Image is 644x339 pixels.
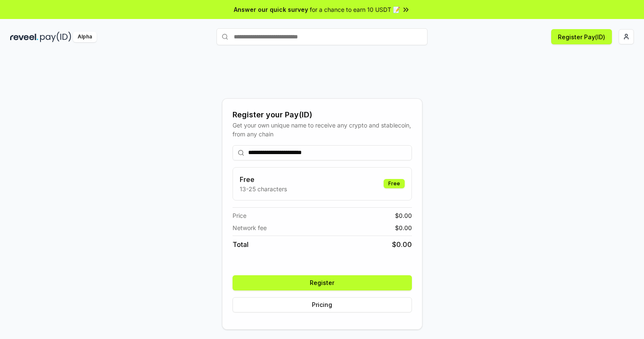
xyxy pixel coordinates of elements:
[233,275,412,290] button: Register
[240,184,287,193] p: 13-25 characters
[392,239,412,250] span: $ 0.00
[551,29,612,44] button: Register Pay(ID)
[233,239,249,250] span: Total
[233,297,412,312] button: Pricing
[10,32,38,42] img: reveel_dark
[233,211,246,220] span: Price
[384,179,405,188] div: Free
[395,223,412,232] span: $ 0.00
[233,109,412,121] div: Register your Pay(ID)
[73,32,97,42] div: Alpha
[40,32,71,42] img: pay_id
[395,211,412,220] span: $ 0.00
[234,5,308,14] span: Answer our quick survey
[233,121,412,138] div: Get your own unique name to receive any crypto and stablecoin, from any chain
[240,174,287,184] h3: Free
[233,223,267,232] span: Network fee
[310,5,400,14] span: for a chance to earn 10 USDT 📝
